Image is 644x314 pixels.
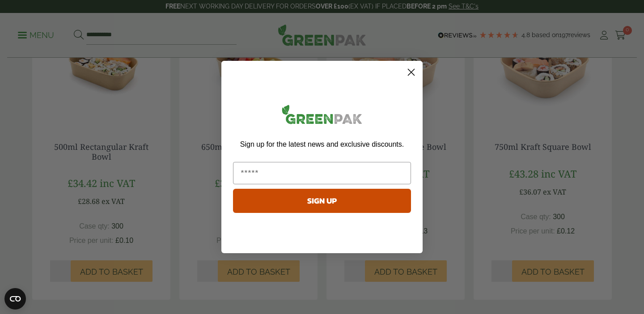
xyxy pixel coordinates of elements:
[240,140,404,148] span: Sign up for the latest news and exclusive discounts.
[233,162,411,184] input: Email
[233,189,411,213] button: SIGN UP
[233,101,411,131] img: greenpak_logo
[403,64,419,80] button: Close dialog
[4,288,26,310] button: Open CMP widget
